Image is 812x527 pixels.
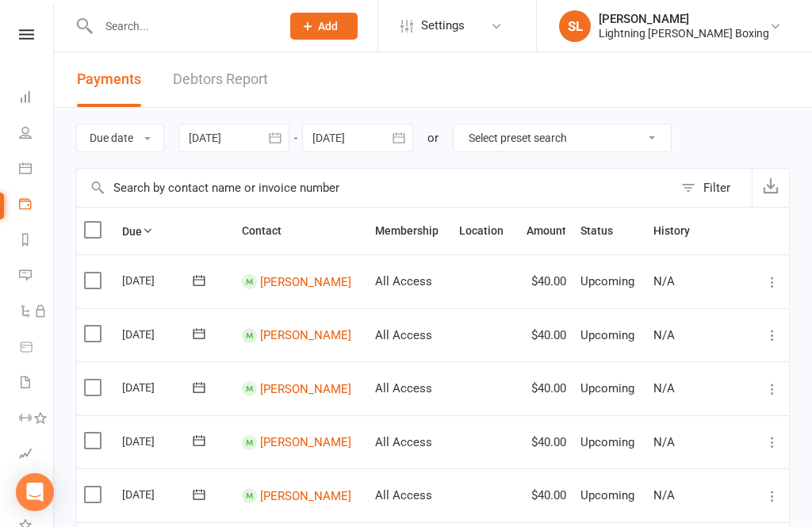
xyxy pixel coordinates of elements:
td: $40.00 [515,361,573,415]
a: [PERSON_NAME] [260,274,351,288]
th: Membership [368,208,452,254]
th: Status [573,208,647,254]
td: $40.00 [515,308,573,362]
th: History [646,208,753,254]
button: Due date [76,124,164,152]
th: Due [115,208,235,254]
div: [DATE] [122,375,195,399]
a: Calendar [19,152,55,188]
input: Search by contact name or invoice number [77,169,673,207]
div: or [427,128,439,147]
input: Search... [94,15,270,37]
div: SL [559,10,591,42]
span: All Access [375,435,432,449]
span: N/A [653,488,675,502]
div: [DATE] [122,322,195,346]
button: Payments [77,52,141,107]
span: N/A [653,328,675,342]
th: Amount [515,208,573,254]
div: [DATE] [122,429,195,453]
div: [DATE] [122,268,195,292]
span: Upcoming [580,381,634,395]
a: Assessments [19,437,55,473]
td: $40.00 [515,415,573,469]
td: $40.00 [515,468,573,522]
a: [PERSON_NAME] [260,328,351,342]
span: All Access [375,488,432,502]
th: Contact [235,208,368,254]
div: [DATE] [122,482,195,506]
span: Upcoming [580,435,634,449]
span: N/A [653,435,675,449]
a: Reports [19,223,55,259]
span: All Access [375,328,432,342]
a: Dashboard [19,81,55,116]
td: $40.00 [515,254,573,308]
th: Location [452,208,515,254]
a: [PERSON_NAME] [260,488,351,502]
div: [PERSON_NAME] [599,12,769,26]
button: Add [290,13,358,40]
div: Open Intercom Messenger [16,473,54,511]
a: Payments [19,188,55,223]
a: People [19,116,55,152]
span: Upcoming [580,274,634,288]
a: Product Sales [19,330,55,366]
div: Lightning [PERSON_NAME] Boxing [599,26,769,40]
a: Debtors Report [173,52,268,107]
div: Filter [703,178,730,197]
span: All Access [375,381,432,395]
span: Upcoming [580,328,634,342]
a: [PERSON_NAME] [260,381,351,395]
span: Settings [421,8,465,44]
span: N/A [653,274,675,288]
a: [PERSON_NAME] [260,435,351,449]
button: Filter [673,169,752,207]
span: Add [318,20,338,32]
span: Payments [77,71,141,87]
span: N/A [653,381,675,395]
span: Upcoming [580,488,634,502]
span: All Access [375,274,432,288]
